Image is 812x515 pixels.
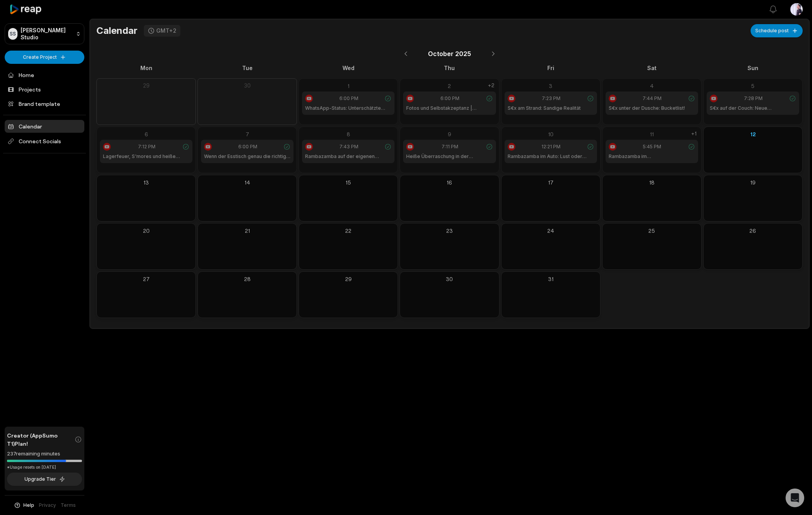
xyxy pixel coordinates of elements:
div: GMT+2 [156,27,176,34]
span: Help [23,502,34,509]
div: 10 [505,130,597,138]
div: 4 [606,82,698,90]
h1: Lagerfeuer, S'mores und heiße Nächte [103,153,189,160]
a: Brand template [5,97,84,110]
div: 237 remaining minutes [7,450,82,458]
div: *Usage resets on [DATE] [7,464,82,470]
a: Calendar [5,120,84,133]
button: Create Project [5,51,84,64]
button: Upgrade Tier [7,473,82,486]
span: 7:23 PM [542,95,561,102]
div: Open Intercom Messenger [786,489,804,507]
a: Privacy [39,502,56,509]
h1: Fotos und Selbstakzeptanz | LustReise Shorts [406,105,492,112]
h1: Calendar [96,25,138,37]
h1: S€x am Strand: Sandige Realität [508,105,581,112]
div: 2 [403,82,496,90]
span: October 2025 [428,49,471,58]
p: [PERSON_NAME] Studio [21,27,73,41]
span: 12:21 PM [541,143,561,150]
span: 7:44 PM [643,95,662,102]
div: Wed [299,64,398,72]
span: 6:00 PM [339,95,358,102]
a: Home [5,69,84,81]
span: 6:00 PM [238,143,257,150]
div: 30 [201,82,293,90]
h1: Rambazamba im Auto: Lust oder Frust? [508,153,594,160]
div: Sat [602,64,702,72]
span: 7:28 PM [744,95,763,102]
div: SS [8,28,17,40]
h1: Wenn der Esstisch genau die richtige Höhe hat [204,153,290,160]
span: 7:43 PM [339,143,358,150]
h1: Heiße Überraschung in der Ferienwohnung [406,153,492,160]
div: 1 [302,82,395,90]
button: Schedule post [751,24,803,37]
div: 8 [302,130,395,138]
div: 3 [505,82,597,90]
div: 9 [403,130,496,138]
div: Thu [400,64,499,72]
h1: S€x unter der Dusche: Bucketlist! [609,105,685,112]
span: 7:12 PM [138,143,155,150]
div: 7 [201,130,293,138]
h1: WhatsApp-Status: Unterschätzte Gefahr | LustReise Shorts [305,105,391,112]
h1: S€x auf der Couch: Neue Perspektiven [710,105,796,112]
span: 6:00 PM [440,95,459,102]
span: Connect Socials [5,134,84,148]
div: Fri [501,64,601,72]
div: 11 [606,130,698,138]
div: 29 [100,82,192,90]
div: 6 [100,130,192,138]
h1: Rambazamba auf der eigenen Hochzeit: Stress pur? [305,153,391,160]
div: 5 [707,82,799,90]
div: Mon [96,64,196,72]
span: Creator (AppSumo T1) Plan! [7,431,75,448]
a: Projects [5,83,84,96]
a: Terms [61,502,76,509]
span: 7:11 PM [442,143,458,150]
button: Help [14,502,34,509]
span: 5:45 PM [643,143,661,150]
div: Sun [703,64,803,72]
h1: Rambazamba im [GEOGRAPHIC_DATA]?! [609,153,695,160]
div: Tue [197,64,297,72]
